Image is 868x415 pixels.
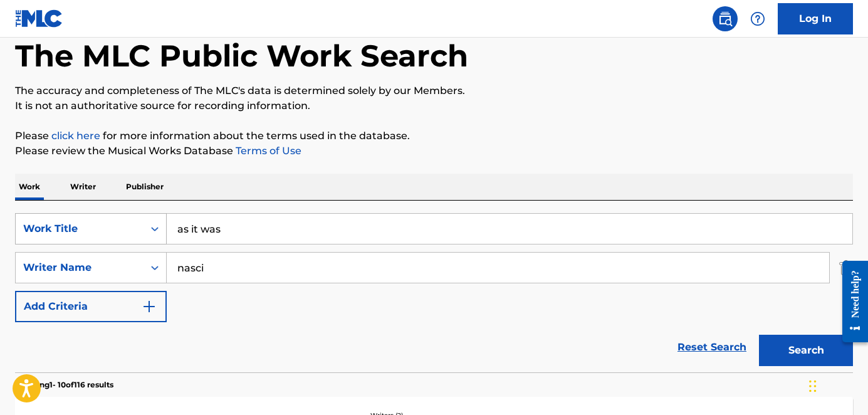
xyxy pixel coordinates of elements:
[759,335,853,366] button: Search
[23,221,136,236] div: Work Title
[122,174,167,200] p: Publisher
[15,37,468,75] h1: The MLC Public Work Search
[142,299,157,314] img: 9d2ae6d4665cec9f34b9.svg
[713,6,738,31] a: Public Search
[750,11,765,26] img: help
[15,98,853,113] p: It is not an authoritative source for recording information.
[15,129,853,144] p: Please for more information about the terms used in the database.
[15,291,167,322] button: Add Criteria
[233,145,301,157] a: Terms of Use
[23,260,136,275] div: Writer Name
[15,174,44,200] p: Work
[745,6,770,31] div: Help
[805,355,868,415] iframe: Chat Widget
[809,367,817,405] div: Drag
[15,83,853,98] p: The accuracy and completeness of The MLC's data is determined solely by our Members.
[15,9,63,28] img: MLC Logo
[671,334,753,361] a: Reset Search
[718,11,733,26] img: search
[15,213,853,372] form: Search Form
[51,130,100,142] a: click here
[15,379,113,391] p: Showing 1 - 10 of 116 results
[15,144,853,159] p: Please review the Musical Works Database
[778,3,853,34] a: Log In
[66,174,100,200] p: Writer
[833,251,868,352] iframe: Resource Center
